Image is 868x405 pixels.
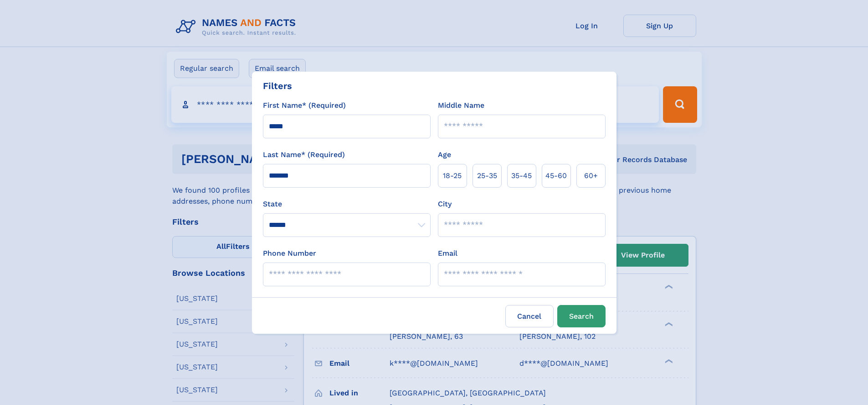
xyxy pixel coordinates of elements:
[438,100,484,111] label: Middle Name
[438,199,452,210] label: City
[557,305,606,327] button: Search
[438,149,451,160] label: Age
[263,248,316,259] label: Phone Number
[584,170,598,181] span: 60+
[505,305,554,327] label: Cancel
[545,170,567,181] span: 45‑60
[263,199,431,210] label: State
[511,170,532,181] span: 35‑45
[477,170,497,181] span: 25‑35
[438,248,457,259] label: Email
[263,100,346,111] label: First Name* (Required)
[443,170,462,181] span: 18‑25
[263,149,345,160] label: Last Name* (Required)
[263,79,292,93] div: Filters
